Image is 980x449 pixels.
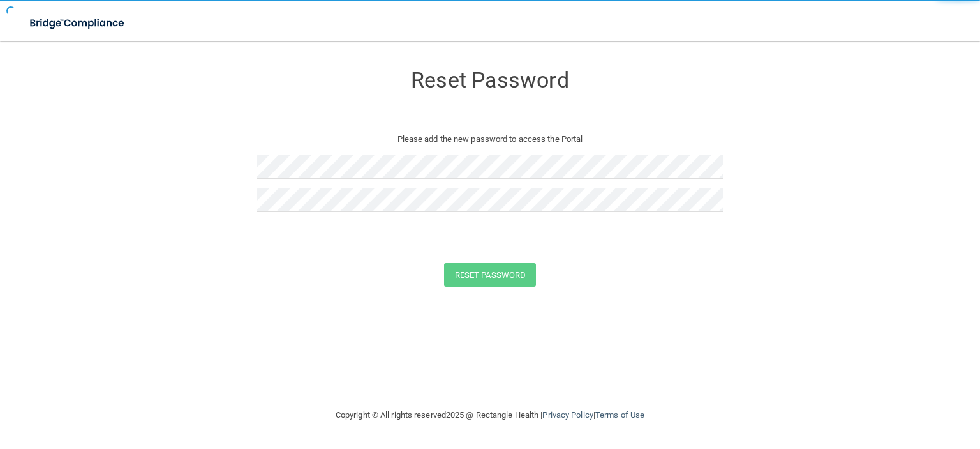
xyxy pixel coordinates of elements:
[267,132,713,147] p: Please add the new password to access the Portal
[19,10,137,36] img: bridge_compliance_login_screen.278c3ca4.svg
[257,68,723,92] h3: Reset Password
[595,410,644,420] a: Terms of Use
[542,410,593,420] a: Privacy Policy
[444,263,536,287] button: Reset Password
[257,395,723,436] div: Copyright © All rights reserved 2025 @ Rectangle Health | |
